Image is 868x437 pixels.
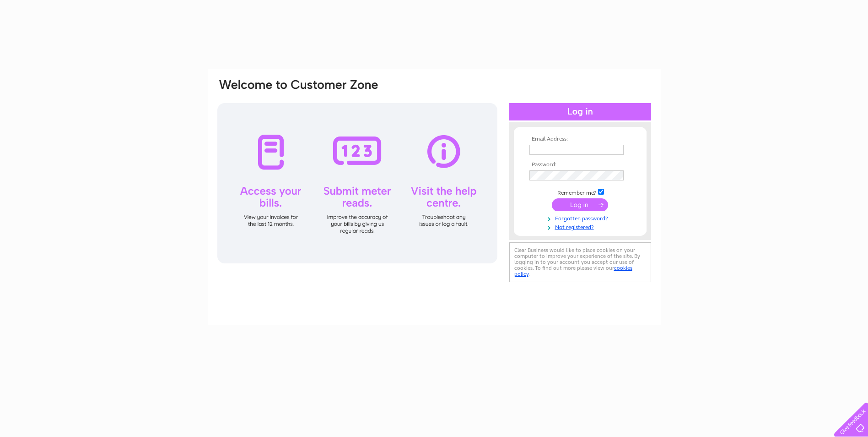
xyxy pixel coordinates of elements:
[529,213,633,222] a: Forgotten password?
[509,242,651,282] div: Clear Business would like to place cookies on your computer to improve your experience of the sit...
[514,265,632,277] a: cookies policy
[527,162,633,168] th: Password:
[529,222,633,231] a: Not registered?
[527,136,633,142] th: Email Address:
[527,187,633,197] td: Remember me?
[552,198,608,211] input: Submit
